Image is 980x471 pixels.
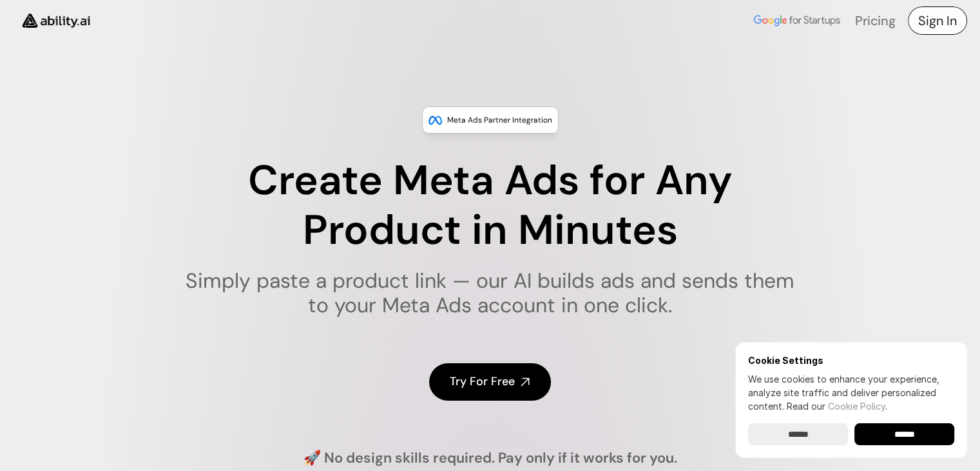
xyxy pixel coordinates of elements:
h4: Sign In [918,12,957,30]
a: Try For Free [429,363,551,400]
h1: Simply paste a product link — our AI builds ads and sends them to your Meta Ads account in one cl... [177,268,803,318]
span: Read our . [787,401,887,412]
a: Pricing [855,12,895,29]
h1: Create Meta Ads for Any Product in Minutes [177,156,803,256]
p: Meta Ads Partner Integration [447,114,552,126]
h4: Try For Free [450,374,515,390]
p: We use cookies to enhance your experience, analyze site traffic and deliver personalized content. [748,372,954,413]
h4: 🚀 No design skills required. Pay only if it works for you. [303,448,677,468]
a: Cookie Policy [828,401,885,412]
h6: Cookie Settings [748,355,954,366]
a: Sign In [908,6,967,35]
